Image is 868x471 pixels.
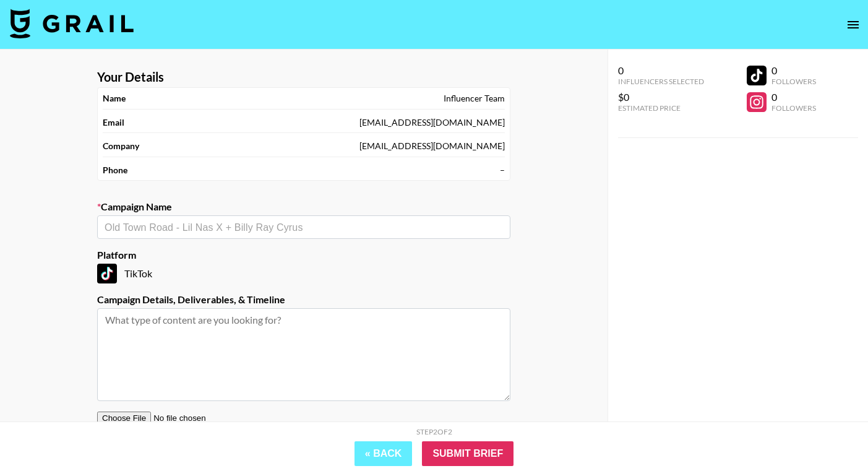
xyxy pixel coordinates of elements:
div: Followers [771,103,816,113]
strong: Phone [103,165,127,176]
strong: Name [103,93,126,104]
div: 0 [771,64,816,77]
label: Campaign Name [97,201,510,213]
strong: Your Details [97,69,164,85]
div: Influencers Selected [618,77,704,86]
div: [EMAIL_ADDRESS][DOMAIN_NAME] [359,140,505,152]
button: open drawer [841,12,866,37]
strong: Email [103,117,124,128]
img: Grail Talent [10,9,134,38]
div: 0 [618,64,704,77]
div: $0 [618,91,704,103]
div: – [500,165,505,176]
div: Followers [771,77,816,86]
div: Influencer Team [444,93,505,104]
button: « Back [355,441,413,466]
img: TikTok [97,264,117,283]
div: [EMAIL_ADDRESS][DOMAIN_NAME] [359,117,505,128]
div: TikTok [97,264,510,283]
div: Estimated Price [618,103,704,113]
input: Old Town Road - Lil Nas X + Billy Ray Cyrus [105,220,503,235]
div: Step 2 of 2 [416,427,452,436]
div: 0 [771,91,816,103]
strong: Company [103,140,139,152]
label: Campaign Details, Deliverables, & Timeline [97,293,510,306]
label: Platform [97,249,510,261]
input: Submit Brief [422,441,513,466]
